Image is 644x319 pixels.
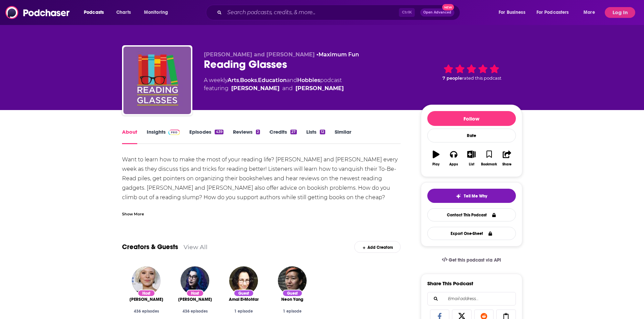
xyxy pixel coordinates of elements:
a: Education [258,77,287,83]
button: Log In [605,7,635,18]
a: Neon Yang [281,297,303,302]
img: Neon Yang [278,266,307,295]
button: Export One-Sheet [427,227,516,240]
input: Email address... [433,292,510,305]
div: Guest [234,290,254,297]
div: Share [502,162,511,166]
img: Podchaser Pro [168,130,180,135]
span: Charts [116,8,131,17]
span: [PERSON_NAME] [178,297,212,302]
a: Maximum Fun [318,51,359,58]
a: InsightsPodchaser Pro [147,129,180,144]
a: View All [184,243,208,250]
div: Search followers [427,292,516,305]
button: Play [427,146,445,170]
img: Brea Grant [132,266,161,295]
a: Mallory O'Meara [178,297,212,302]
div: 7 peoplerated this podcast [421,51,522,93]
span: Monitoring [144,8,168,17]
span: Open Advanced [423,11,451,14]
button: open menu [579,7,603,18]
span: [PERSON_NAME] [129,297,163,302]
div: Want to learn how to make the most of your reading life? [PERSON_NAME] and [PERSON_NAME] every we... [122,155,401,231]
a: Brea Grant [129,297,163,302]
div: Host [138,290,155,297]
button: Apps [445,146,462,170]
span: For Podcasters [536,8,569,17]
span: , [257,77,258,83]
div: 2 [256,130,260,134]
input: Search podcasts, credits, & more... [224,7,399,18]
span: • [316,51,359,58]
a: Mallory O'Meara [295,84,344,92]
span: Get this podcast via API [449,257,501,263]
div: Search podcasts, credits, & more... [212,5,467,20]
a: Reviews2 [233,129,260,144]
a: Get this podcast via API [436,252,507,268]
span: For Business [499,8,525,17]
a: About [122,129,137,144]
a: Hobbies [297,77,320,83]
a: Episodes439 [189,129,223,144]
a: Arts [228,77,239,83]
button: tell me why sparkleTell Me Why [427,189,516,203]
a: Charts [112,7,135,18]
span: , [239,77,240,83]
div: Rate [427,129,516,142]
div: Play [432,162,439,166]
span: [PERSON_NAME] and [PERSON_NAME] [204,51,315,58]
img: Reading Glasses [123,47,191,114]
div: 436 episodes [127,309,165,314]
button: open menu [139,7,177,18]
div: 1 episode [225,309,263,314]
span: featuring [204,84,344,92]
button: open menu [79,7,113,18]
span: and [287,77,297,83]
a: Books [240,77,257,83]
div: List [469,162,474,166]
a: Contact This Podcast [427,208,516,221]
span: New [442,4,454,10]
button: Follow [427,111,516,126]
div: A weekly podcast [204,76,344,92]
div: Add Creators [354,241,401,253]
button: open menu [532,7,579,18]
div: 12 [320,130,325,134]
h3: Share This Podcast [427,280,473,287]
span: Tell Me Why [464,193,487,199]
button: open menu [494,7,534,18]
button: List [462,146,480,170]
button: Open AdvancedNew [420,8,454,17]
div: Guest [282,290,303,297]
div: 439 [215,130,223,134]
div: Apps [449,162,458,166]
span: Ctrl K [399,8,415,17]
span: More [583,8,595,17]
button: Share [498,146,516,170]
div: Host [186,290,204,297]
span: rated this podcast [462,76,501,81]
button: Bookmark [480,146,498,170]
div: 1 episode [273,309,311,314]
div: 27 [290,130,296,134]
div: Bookmark [481,162,497,166]
img: tell me why sparkle [456,193,461,199]
a: Amal El-Mohtar [229,266,258,295]
img: Mallory O'Meara [181,266,209,295]
a: Lists12 [306,129,325,144]
img: Podchaser - Follow, Share and Rate Podcasts [5,6,70,19]
span: Podcasts [84,8,104,17]
a: Similar [335,129,351,144]
span: 7 people [443,76,462,81]
a: Amal El-Mohtar [229,297,259,302]
div: 436 episodes [176,309,214,314]
a: Brea Grant [231,84,280,92]
a: Credits27 [269,129,296,144]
